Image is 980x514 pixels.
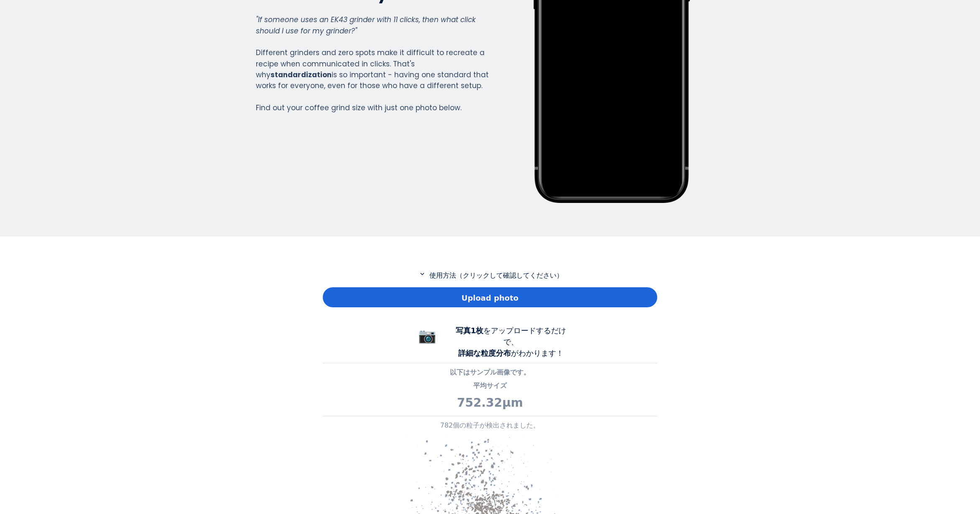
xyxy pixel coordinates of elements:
em: "If someone uses an EK43 grinder with 11 clicks, then what click should I use for my grinder?" [256,15,476,35]
b: 詳細な粒度分布 [458,349,511,357]
p: 平均サイズ [323,381,657,391]
strong: standardization [271,70,332,80]
span: 📷 [418,327,436,344]
p: 782個の粒子が検出されました。 [323,420,657,430]
p: 以下はサンプル画像です。 [323,367,657,377]
b: 写真1枚 [456,326,484,335]
p: 使用方法（クリックして確認してください） [323,270,657,281]
span: Upload photo [462,292,518,304]
mat-icon: expand_more [417,270,427,278]
p: 752.32μm [323,394,657,412]
div: Different grinders and zero spots make it difficult to recreate a recipe when communicated in cli... [256,14,489,113]
div: をアップロードするだけで、 がわかります！ [448,325,574,359]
